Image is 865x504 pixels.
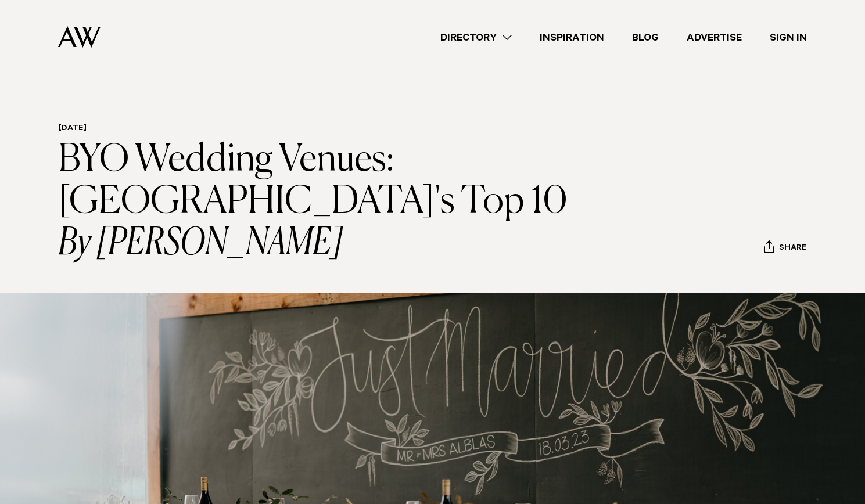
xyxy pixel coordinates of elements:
[763,240,807,257] button: Share
[526,30,618,45] a: Inspiration
[673,30,756,45] a: Advertise
[58,26,101,48] img: Auckland Weddings Logo
[756,30,821,45] a: Sign In
[426,30,526,45] a: Directory
[58,139,595,265] h1: BYO Wedding Venues: [GEOGRAPHIC_DATA]'s Top 10
[58,223,595,265] i: By [PERSON_NAME]
[58,124,595,135] h6: [DATE]
[779,243,806,254] span: Share
[618,30,673,45] a: Blog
